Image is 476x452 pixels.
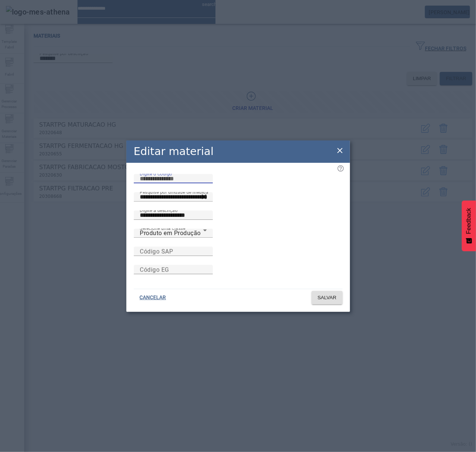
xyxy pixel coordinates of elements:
span: Produto em Produção [140,230,201,237]
span: SALVAR [318,294,337,301]
mat-label: Pesquise por unidade de medida [140,189,208,195]
h2: Editar material [134,143,214,159]
mat-label: Código EG [140,266,169,273]
input: Number [140,193,207,202]
mat-label: Digite o Código [140,171,172,176]
button: SALVAR [312,291,343,304]
span: CANCELAR [140,294,166,301]
span: Feedback [466,208,472,234]
mat-label: Código SAP [140,248,173,255]
mat-label: Digite a descrição [140,208,177,213]
button: Feedback - Mostrar pesquisa [462,200,476,251]
button: CANCELAR [134,291,172,304]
